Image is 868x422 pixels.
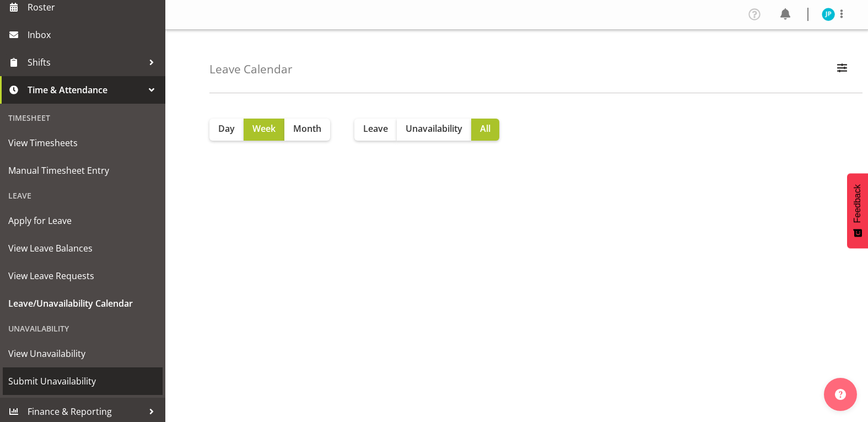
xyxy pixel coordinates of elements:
[363,122,388,135] span: Leave
[822,8,835,21] img: jake-pringle11873.jpg
[28,26,160,43] span: Inbox
[3,129,163,157] a: View Timesheets
[28,54,143,71] span: Shifts
[8,373,157,389] span: Submit Unavailability
[28,82,143,98] span: Time & Attendance
[8,295,157,312] span: Leave/Unavailability Calendar
[3,157,163,184] a: Manual Timesheet Entry
[354,119,397,141] button: Leave
[8,345,157,362] span: View Unavailability
[209,63,293,76] h4: Leave Calendar
[3,367,163,395] a: Submit Unavailability
[3,262,163,290] a: View Leave Requests
[8,240,157,257] span: View Leave Balances
[252,122,276,135] span: Week
[209,119,244,141] button: Day
[3,290,163,317] a: Leave/Unavailability Calendar
[835,389,846,400] img: help-xxl-2.png
[480,122,490,135] span: All
[8,268,157,284] span: View Leave Requests
[8,162,157,179] span: Manual Timesheet Entry
[471,119,499,141] button: All
[218,122,235,135] span: Day
[293,122,321,135] span: Month
[3,106,163,129] div: Timesheet
[3,317,163,340] div: Unavailability
[8,212,157,229] span: Apply for Leave
[3,207,163,234] a: Apply for Leave
[3,234,163,262] a: View Leave Balances
[244,119,284,141] button: Week
[8,135,157,151] span: View Timesheets
[853,184,862,223] span: Feedback
[831,57,854,82] button: Filter Employees
[28,403,143,420] span: Finance & Reporting
[847,173,868,248] button: Feedback - Show survey
[284,119,330,141] button: Month
[3,340,163,367] a: View Unavailability
[406,122,462,135] span: Unavailability
[3,184,163,207] div: Leave
[397,119,471,141] button: Unavailability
